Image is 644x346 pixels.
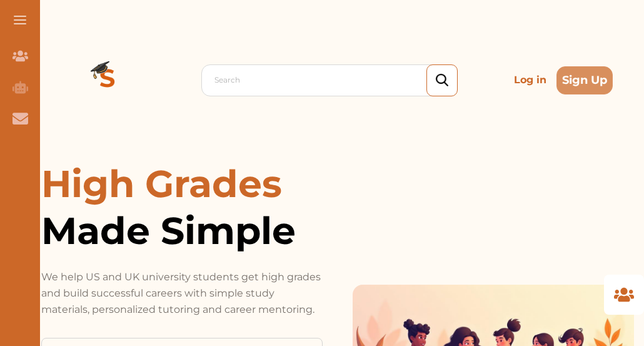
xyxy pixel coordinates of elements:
[63,35,153,125] img: Logo
[436,74,448,87] img: search_icon
[41,161,282,206] span: High Grades
[41,269,323,318] p: We help US and UK university students get high grades and build successful careers with simple st...
[41,207,323,254] span: Made Simple
[509,68,551,93] p: Log in
[556,66,613,94] button: Sign Up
